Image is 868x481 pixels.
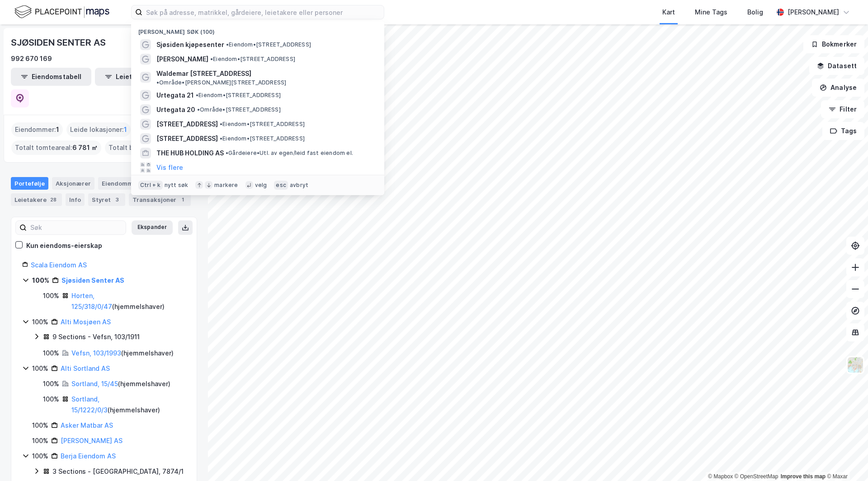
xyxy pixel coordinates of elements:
span: Område • [PERSON_NAME][STREET_ADDRESS] [156,79,286,86]
div: Totalt byggareal : [105,140,195,155]
div: [PERSON_NAME] søk (100) [131,21,384,37]
button: Analyse [812,79,864,97]
div: 100% [32,451,48,462]
div: Kun eiendoms-eierskap [26,240,102,251]
div: Aksjonærer [52,177,94,190]
span: • [220,121,222,127]
div: Styret [88,193,125,206]
a: [PERSON_NAME] AS [61,437,123,444]
div: Info [66,193,85,206]
a: Sortland, 15/45 [71,380,118,388]
div: 100% [43,348,59,359]
div: Eiendommer [98,177,154,190]
div: markere [214,182,238,189]
a: Berja Eiendom AS [61,452,116,460]
div: 1 [178,195,187,204]
div: Kontrollprogram for chat [823,438,868,481]
div: ( hjemmelshaver ) [71,394,186,416]
div: Kart [662,7,675,18]
a: Horten, 125/318/0/47 [71,292,112,310]
div: 100% [43,290,59,301]
button: Leietakertabell [95,68,175,86]
div: 3 [113,195,122,204]
a: OpenStreetMap [735,473,778,480]
button: Ekspander [132,220,173,235]
span: Eiendom • [STREET_ADDRESS] [196,92,281,99]
iframe: Chat Widget [823,438,868,481]
div: 100% [32,420,48,431]
div: Ctrl + k [138,181,163,190]
span: • [196,92,198,98]
button: Vis flere [156,162,183,173]
div: Leietakere [11,193,62,206]
div: Transaksjoner [129,193,191,206]
div: ( hjemmelshaver ) [71,348,174,359]
div: Bolig [747,7,763,18]
a: Mapbox [708,473,733,480]
span: • [210,56,213,62]
a: Alti Sortland AS [61,364,110,372]
div: esc [274,181,288,190]
div: Leide lokasjoner : [66,122,131,137]
div: 100% [43,394,59,405]
a: Scala Eiendom AS [31,261,87,269]
span: Urtegata 21 [156,90,194,101]
span: Urtegata 20 [156,104,195,115]
img: Z [847,356,864,374]
button: Eiendomstabell [11,68,91,86]
div: 100% [43,378,59,389]
span: Eiendom • [STREET_ADDRESS] [210,56,295,63]
span: 1 [56,124,59,135]
img: logo.f888ab2527a4732fd821a326f86c7f29.svg [14,4,109,20]
div: velg [255,182,267,189]
span: • [220,135,222,142]
div: ( hjemmelshaver ) [71,378,170,389]
span: • [156,79,159,86]
div: 28 [48,195,58,204]
a: Vefsn, 103/1993 [71,349,121,357]
div: Portefølje [11,177,48,190]
button: Bokmerker [803,35,864,53]
span: [STREET_ADDRESS] [156,119,218,130]
div: 9 Sections - Vefsn, 103/1911 [52,332,140,342]
span: • [226,41,229,48]
a: Sjøsiden Senter AS [61,276,124,284]
div: avbryt [290,182,308,189]
div: 100% [32,275,49,286]
span: • [197,106,200,113]
span: Gårdeiere • Utl. av egen/leid fast eiendom el. [226,149,353,157]
a: Improve this map [781,473,826,480]
div: Totalt tomteareal : [11,140,101,155]
div: ( hjemmelshaver ) [71,290,186,312]
div: 100% [32,363,48,374]
span: Eiendom • [STREET_ADDRESS] [220,121,305,128]
div: nytt søk [165,182,189,189]
span: Eiendom • [STREET_ADDRESS] [226,41,311,48]
button: Filter [821,100,864,118]
div: SJØSIDEN SENTER AS [11,35,107,50]
span: 1 [124,124,127,135]
input: Søk på adresse, matrikkel, gårdeiere, leietakere eller personer [142,5,384,19]
button: Tags [822,122,864,140]
button: Datasett [809,57,864,75]
input: Søk [27,221,126,234]
div: 100% [32,317,48,327]
div: Mine Tags [695,7,727,18]
a: Alti Mosjøen AS [61,318,111,326]
div: 992 670 169 [11,53,52,64]
span: [PERSON_NAME] [156,54,208,65]
span: [STREET_ADDRESS] [156,133,218,144]
span: Område • [STREET_ADDRESS] [197,106,281,113]
div: 100% [32,435,48,446]
span: Sjøsiden kjøpesenter [156,39,224,50]
div: 3 Sections - [GEOGRAPHIC_DATA], 7874/1 [52,466,184,477]
span: 6 781 ㎡ [72,142,98,153]
a: Asker Matbar AS [61,421,113,429]
span: Eiendom • [STREET_ADDRESS] [220,135,305,142]
span: Waldemar [STREET_ADDRESS] [156,68,251,79]
div: Eiendommer : [11,122,63,137]
div: [PERSON_NAME] [788,7,839,18]
a: Sortland, 15/1222/0/3 [71,395,108,414]
span: • [226,149,228,156]
span: THE HUB HOLDING AS [156,148,224,159]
